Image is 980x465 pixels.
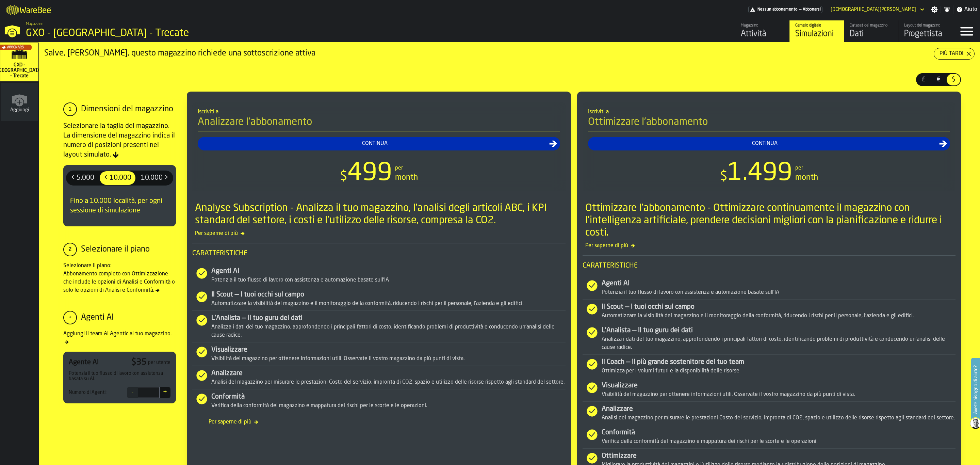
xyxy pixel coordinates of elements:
[937,50,966,58] div: Più tardi
[931,73,946,86] label: button-switch-multi-€
[964,5,977,14] span: Aiuto
[66,191,173,221] div: Fino a 10.000 località, per ogni sessione di simulazione
[198,116,560,131] h4: Analizzare l'abbonamento
[198,137,560,150] button: button-Continua
[602,335,956,352] div: Analizza i dati del tuo magazzino, approfondendo i principali fattori di costo, identificando pro...
[26,27,210,39] div: GXO - [GEOGRAPHIC_DATA] - Trecate
[946,73,961,86] label: button-switch-multi-$
[63,262,176,294] div: Selezionare il piano: Abbonamento completo con Ottimizzazione che include le opzioni di Analisi e...
[66,171,99,186] label: button-switch-multi-< 5.000
[67,171,98,185] div: thumb
[898,20,953,42] a: link-to-/wh/i/7274009e-5361-4e21-8e36-7045ee840609/designer
[200,140,549,148] div: Continua
[148,360,170,365] div: per utente
[81,244,150,255] div: Selezionare il piano
[588,116,950,131] h4: Ottimizzare l'abbonamento
[757,7,798,12] span: Nessun abbonamento
[602,381,956,390] div: Visualizzare
[728,161,793,186] span: 1.499
[26,22,43,27] span: Magazzino
[211,369,566,378] div: Analizzare
[850,23,893,28] div: Dataset del magazzino
[972,358,979,421] label: Avete bisogno di aiuto?
[99,171,136,186] label: button-switch-multi-< 10.000
[69,358,99,367] div: Agente AI
[138,173,171,183] span: 10.000 >
[63,122,176,160] div: Selezionare la taglia del magazzino. La dimensione del magazzino indica il numero di posizioni pr...
[602,279,956,288] div: Agenti AI
[63,330,176,346] div: Aggiungi il team AI Agentic al tuo magazzino.
[211,392,566,402] div: Conformità
[904,29,947,39] div: Progettista
[63,243,77,256] div: 2
[211,402,566,410] div: Verifica della conformità del magazzino e mappatura dei rischi per le scorte e le operazioni.
[81,104,173,115] div: Dimensioni del magazzino
[917,74,930,85] div: thumb
[211,290,566,300] div: Il Scout — I tuoi occhi sul campo
[735,20,789,42] a: link-to-/wh/i/7274009e-5361-4e21-8e36-7045ee840609/feed/
[720,170,728,183] span: $
[583,242,956,250] span: Per saperne di più
[947,74,960,85] div: thumb
[211,276,566,284] div: Potenzia il tuo flusso di lavoro con assistenza e automazione basate sull'IA
[795,164,803,172] div: per
[748,6,822,13] a: link-to-/wh/i/7274009e-5361-4e21-8e36-7045ee840609/pricing/
[588,137,950,150] button: button-Continua
[934,48,975,60] button: button-Più tardi
[828,5,926,14] div: DropdownMenuValue-Matteo Cultrera
[63,311,77,324] div: +
[803,7,821,12] span: Abbonarsi
[602,302,956,312] div: Il Scout — I tuoi occhi sul campo
[137,171,173,185] div: thumb
[602,367,956,375] div: Ottimizza per i volumi futuri e la disponibilità delle risorse
[211,323,566,339] div: Analizza i dati del tuo magazzino, approfondendo i principali fattori di costo, identificando pro...
[44,48,934,59] div: Salve, [PERSON_NAME], questo magazzino richiede una sottoscrizione attiva
[68,173,97,183] span: < 5.000
[795,29,838,39] div: Simulazioni
[10,107,29,113] span: Aggiungi
[602,451,956,461] div: Ottimizzare
[127,387,138,398] button: -
[211,314,566,323] div: L'Analista — Il tuo guru dei dati
[211,378,566,386] div: Analisi del magazzino per misurare le prestazioni Costo del servizio, impronta di CO2, spazio e u...
[211,345,566,355] div: Visualizzare
[602,312,956,320] div: Automatizzare la visibilità del magazzino e il monitoraggio della conformità, riducendo i rischi ...
[831,7,916,12] div: DropdownMenuValue-Matteo Cultrera
[795,172,818,183] div: month
[63,102,77,116] div: 1
[953,5,980,14] label: button-toggle-Aiuto
[585,202,956,239] div: Ottimizzare l'abbonamento - Ottimizzare continuamente il magazzino con l'intelligenza artificiale...
[941,6,953,13] label: button-toggle-Notifiche
[69,371,170,382] div: Potenzia il tuo flusso di lavoro con assistenza basata su AI.
[933,75,944,84] span: €
[789,20,844,42] a: link-to-/wh/i/7274009e-5361-4e21-8e36-7045ee840609/simulations
[101,173,134,183] span: < 10.000
[136,171,173,186] label: button-switch-multi-10.000 >
[602,357,956,367] div: Il Coach — Il più grande sostenitore del tuo team
[948,75,959,84] span: $
[160,387,170,398] button: +
[211,355,566,363] div: Visibilità del magazzino per ottenere informazioni utili. Osservate il vostro magazzino da più pu...
[916,73,931,86] label: button-switch-multi-£
[953,20,980,42] label: button-toggle-Menu
[347,161,392,186] span: 499
[0,43,38,83] a: link-to-/wh/i/7274009e-5361-4e21-8e36-7045ee840609/simulations
[588,108,950,116] div: Iscriviti a
[602,428,956,437] div: Conformità
[395,172,418,183] div: month
[741,29,784,39] div: Attività
[602,414,956,422] div: Analisi del magazzino per misurare le prestazioni Costo del servizio, impronta di CO2, spazio e u...
[195,202,566,227] div: Analyse Subscription - Analizza il tuo magazzino, l'analisi degli articoli ABC, i KPI standard de...
[844,20,898,42] a: link-to-/wh/i/7274009e-5361-4e21-8e36-7045ee840609/data
[602,288,956,296] div: Potenzia il tuo flusso di lavoro con assistenza e automazione basate sull'IA
[395,164,403,172] div: per
[602,390,956,399] div: Visibilità del magazzino per ottenere informazioni utili. Osservate il vostro magazzino da più pu...
[192,229,566,238] span: Per saperne di più
[602,404,956,414] div: Analizzare
[7,46,24,49] span: Abbonarsi
[602,326,956,335] div: L'Analista — Il tuo guru dei dati
[799,7,801,12] span: —
[81,312,114,323] div: Agenti AI
[741,23,784,28] div: Magazzino
[131,357,147,368] div: $ 35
